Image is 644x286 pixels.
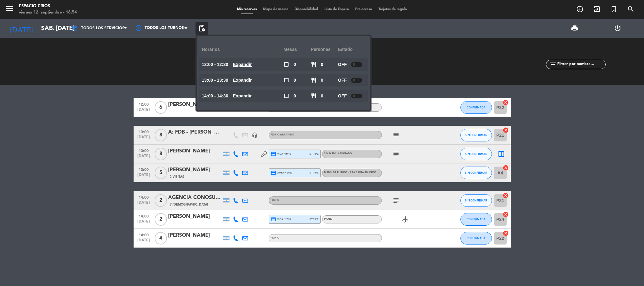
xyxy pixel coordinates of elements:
div: A: FDB - [PERSON_NAME] [168,128,222,136]
span: Mapa de mesas [260,8,291,11]
span: 0 [321,92,323,100]
span: 14:00 - 14:30 [202,92,228,100]
span: Tarjetas de regalo [375,8,410,11]
span: SIN CONFIRMAR [465,152,487,156]
span: stripe [310,152,319,156]
span: 2 [155,213,167,226]
span: PICNIC [271,199,279,201]
span: Mis reservas [234,8,260,11]
span: 13:00 [136,128,151,135]
span: 13:00 - 13:30 [202,77,228,84]
span: 0 [294,77,296,84]
span: [DATE] [136,135,151,142]
i: credit_card [271,217,276,222]
i: cancel [503,192,509,199]
span: PICNIC [271,134,294,136]
i: subject [392,150,400,158]
u: Expandir [233,78,252,83]
button: menu [5,4,14,15]
span: restaurant [311,93,316,99]
i: cancel [503,165,509,171]
button: CONFIRMADA [460,232,492,245]
i: [DATE] [5,21,38,35]
span: 14:00 [136,212,151,219]
span: , ARS 47.000 [279,134,294,136]
span: SIN CONFIRMAR [465,171,487,174]
span: pending_actions [198,25,206,32]
i: cancel [503,127,509,133]
div: Espacio Crios [19,3,77,9]
i: subject [392,197,400,204]
div: [PERSON_NAME] [168,231,222,239]
span: 14:00 [136,231,151,238]
span: visa * 8446 [271,151,291,157]
span: Menú de fuegos - a la carta en CRIOS [324,171,377,174]
i: cancel [503,211,509,217]
span: Disponibilidad [291,8,321,11]
button: SIN CONFIRMAR [460,167,492,179]
div: [PERSON_NAME] [168,212,222,221]
div: LOG OUT [596,19,639,38]
i: menu [5,4,14,13]
span: 13:00 [136,147,151,154]
i: arrow_drop_down [58,25,66,32]
span: 4 [155,232,167,245]
span: stripe [310,217,319,221]
input: Filtrar por nombre... [557,61,605,68]
i: exit_to_app [593,5,601,13]
button: SIN CONFIRMAR [460,129,492,141]
u: Expandir [233,93,252,98]
u: Expandir [233,62,252,67]
i: add_circle_outline [576,5,584,13]
i: airplanemode_active [402,216,409,223]
button: SIN CONFIRMAR [460,194,492,207]
span: OFF [338,92,347,100]
span: 8 [155,129,167,141]
i: cancel [503,230,509,236]
span: 0 [294,61,296,68]
i: turned_in_not [610,5,618,13]
span: Todos los servicios [81,26,124,30]
span: amex * 1023 [271,170,293,176]
i: headset_mic [252,132,257,138]
span: [DATE] [136,107,151,115]
span: 7 [DEMOGRAPHIC_DATA] [170,202,208,207]
i: cancel [503,99,509,106]
span: Lista de Espera [321,8,352,11]
span: print [571,25,578,32]
i: filter_list [549,61,557,68]
span: 5 [155,167,167,179]
i: credit_card [271,170,276,176]
i: border_all [498,150,505,158]
span: restaurant [311,62,316,67]
div: [PERSON_NAME] [168,101,222,109]
span: stripe [310,171,319,175]
span: 2 Visitas [170,174,184,179]
span: SIN CONFIRMAR [465,133,487,137]
span: [DATE] [136,154,151,161]
div: personas [311,41,338,58]
div: viernes 12. septiembre - 16:54 [19,9,77,16]
span: 0 [321,61,323,68]
i: subject [392,131,400,139]
span: CONFIRMADA [467,217,485,221]
span: 12:00 - 12:30 [202,61,228,68]
span: 8 [155,148,167,160]
div: AGENCIA CONOSUR (SUSI) [168,194,222,202]
span: check_box_outline_blank [283,62,289,67]
span: 12:00 [136,100,151,107]
span: 13:00 [136,166,151,173]
span: 14:00 [136,193,151,201]
span: 0 [321,77,323,84]
span: visa * 2999 [271,217,291,222]
span: PICNIC [271,237,279,239]
span: check_box_outline_blank [283,77,289,83]
span: 2 [155,194,167,207]
div: [PERSON_NAME] [168,166,222,174]
div: Mesas [283,41,311,58]
div: [PERSON_NAME] [168,147,222,155]
span: restaurant [311,77,316,83]
span: CONFIRMADA [467,106,485,109]
span: 0 [294,92,296,100]
div: Horarios [202,41,283,58]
